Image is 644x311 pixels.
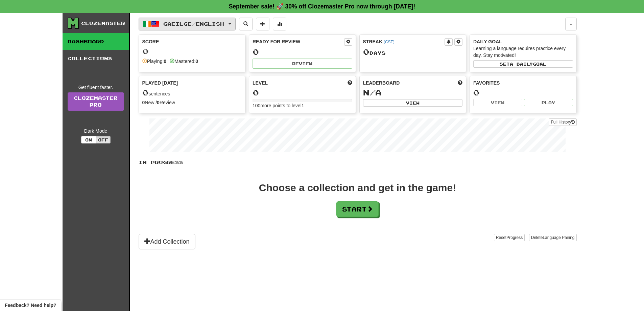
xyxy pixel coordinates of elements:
button: Off [96,136,111,143]
div: Clozemaster [81,20,125,27]
div: Streak [363,38,445,45]
div: Get fluent faster. [68,84,124,91]
div: sentences [142,88,242,97]
span: Played [DATE] [142,80,178,86]
span: N/A [363,88,382,97]
button: View [473,99,522,106]
button: Gaeilge/English [139,18,236,30]
a: Dashboard [63,33,129,50]
div: Playing: [142,58,167,65]
span: Score more points to level up [348,80,352,86]
button: Full History [549,118,576,126]
div: 0 [253,48,352,56]
button: More stats [273,18,286,30]
div: Score [142,38,242,45]
button: ResetProgress [494,234,525,241]
button: Add Collection [139,234,195,249]
div: 100 more points to level 1 [253,102,352,109]
button: Play [524,99,573,106]
span: Level [253,80,268,86]
span: Leaderboard [363,80,400,86]
div: Day s [363,48,463,57]
strong: 0 [195,59,198,64]
strong: 0 [164,59,166,64]
span: This week in points, UTC [458,80,462,86]
a: (CST) [384,40,395,44]
strong: 0 [142,100,145,105]
p: In Progress [139,159,577,166]
div: Choose a collection and get in the game! [259,183,456,193]
button: On [81,136,96,143]
div: 0 [473,88,573,97]
div: Daily Goal [473,38,573,45]
button: Seta dailygoal [473,60,573,68]
div: Ready for Review [253,38,344,45]
span: Progress [506,235,523,240]
div: 0 [253,88,352,97]
button: Start [336,201,379,217]
strong: 0 [157,100,160,105]
button: Add sentence to collection [256,18,269,30]
div: Mastered: [170,58,198,65]
button: DeleteLanguage Pairing [529,234,577,241]
a: Collections [63,50,129,67]
span: 0 [363,47,369,57]
button: Review [253,59,352,69]
strong: September sale! 🚀 30% off Clozemaster Pro now through [DATE]! [229,3,415,10]
div: Learning a language requires practice every day. Stay motivated! [473,45,573,59]
div: Favorites [473,80,573,86]
div: 0 [142,47,242,55]
span: a daily [510,62,533,66]
button: View [363,99,463,107]
span: Open feedback widget [5,302,56,309]
a: ClozemasterPro [68,92,124,111]
span: 0 [142,88,149,97]
span: Gaeilge / English [163,21,224,27]
div: New / Review [142,99,242,106]
span: Language Pairing [543,235,574,240]
button: Search sentences [239,18,253,30]
div: Dark Mode [68,128,124,134]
